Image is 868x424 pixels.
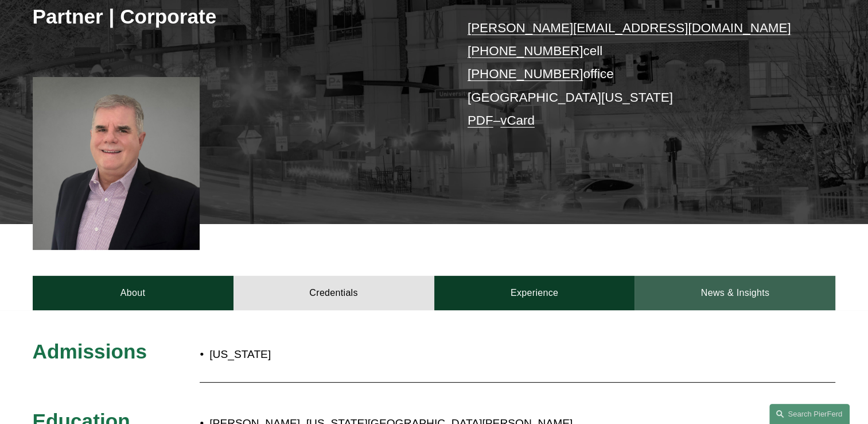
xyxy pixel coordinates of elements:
a: News & Insights [635,276,835,310]
h3: Partner | Corporate [33,4,434,29]
a: [PHONE_NUMBER] [468,67,583,81]
a: vCard [500,113,535,128]
span: Admissions [33,340,147,363]
a: [PERSON_NAME][EMAIL_ADDRESS][DOMAIN_NAME] [468,21,791,35]
p: cell office [GEOGRAPHIC_DATA][US_STATE] – [468,17,802,133]
a: [PHONE_NUMBER] [468,44,583,58]
a: About [33,276,233,310]
p: [US_STATE] [209,345,501,365]
a: Search this site [769,404,850,424]
a: PDF [468,113,493,128]
a: Experience [434,276,635,310]
a: Credentials [233,276,434,310]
